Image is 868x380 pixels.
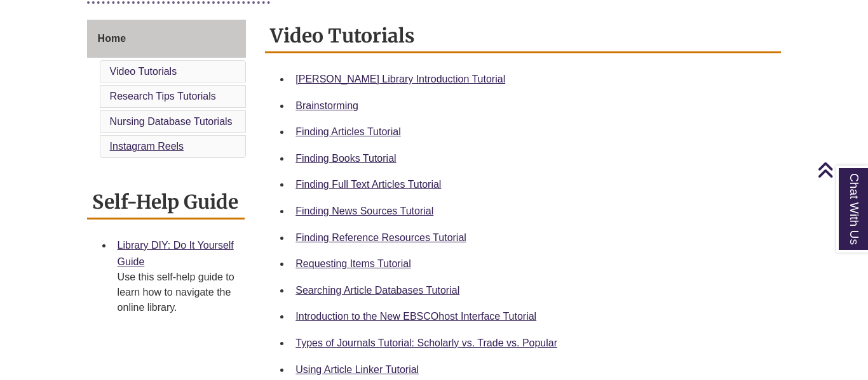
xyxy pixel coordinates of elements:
[87,186,245,219] h2: Self-Help Guide
[110,66,177,77] a: Video Tutorials
[98,33,126,44] span: Home
[295,285,459,296] a: Searching Article Databases Tutorial
[87,20,247,161] div: Guide Page Menu
[110,91,216,102] a: Research Tips Tutorials
[295,311,536,322] a: Introduction to the New EBSCOhost Interface Tutorial
[295,258,410,269] a: Requesting Items Tutorial
[295,364,419,375] a: Using Article Linker Tutorial
[265,20,781,53] h2: Video Tutorials
[817,161,865,178] a: Back to Top
[295,126,400,137] a: Finding Articles Tutorial
[295,232,466,243] a: Finding Reference Resources Tutorial
[118,240,234,267] a: Library DIY: Do It Yourself Guide
[295,100,358,111] a: Brainstorming
[295,179,441,190] a: Finding Full Text Articles Tutorial
[118,270,235,315] div: Use this self-help guide to learn how to navigate the online library.
[295,337,557,348] a: Types of Journals Tutorial: Scholarly vs. Trade vs. Popular
[110,116,233,127] a: Nursing Database Tutorials
[295,206,433,216] a: Finding News Sources Tutorial
[110,141,184,152] a: Instagram Reels
[295,74,505,84] a: [PERSON_NAME] Library Introduction Tutorial
[87,20,247,58] a: Home
[295,153,396,164] a: Finding Books Tutorial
